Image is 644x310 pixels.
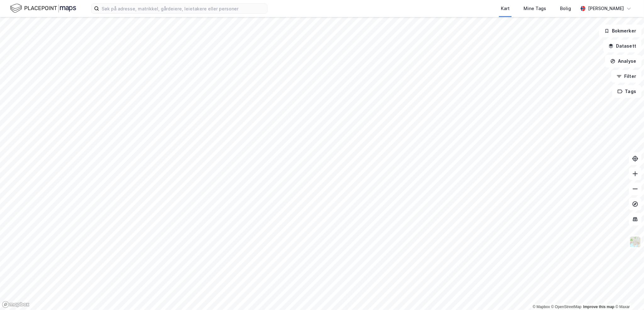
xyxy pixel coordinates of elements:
[524,5,546,12] div: Mine Tags
[612,85,641,98] button: Tags
[560,5,571,12] div: Bolig
[533,305,550,309] a: Mapbox
[629,236,641,248] img: Z
[2,301,30,308] a: Mapbox homepage
[10,3,76,14] img: logo.f888ab2527a4732fd821a326f86c7f29.svg
[551,305,582,309] a: OpenStreetMap
[599,25,641,37] button: Bokmerker
[613,280,644,310] div: Kontrollprogram for chat
[613,280,644,310] iframe: Chat Widget
[605,55,641,67] button: Analyse
[99,4,267,13] input: Søk på adresse, matrikkel, gårdeiere, leietakere eller personer
[603,40,641,52] button: Datasett
[501,5,510,12] div: Kart
[583,305,614,309] a: Improve this map
[588,5,624,12] div: [PERSON_NAME]
[611,70,641,83] button: Filter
